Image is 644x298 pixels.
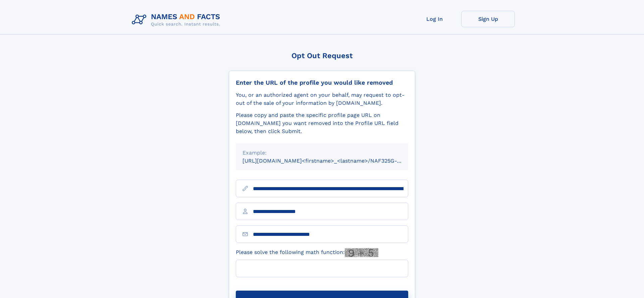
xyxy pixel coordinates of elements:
img: Logo Names and Facts [129,11,226,29]
a: Sign Up [461,11,515,27]
small: [URL][DOMAIN_NAME]<firstname>_<lastname>/NAF325G-xxxxxxxx [243,158,421,164]
label: Please solve the following math function: [236,248,378,257]
div: Opt Out Request [229,51,415,60]
div: Please copy and paste the specific profile page URL on [DOMAIN_NAME] you want removed into the Pr... [236,111,408,135]
a: Log In [408,11,461,27]
div: Enter the URL of the profile you would like removed [236,79,408,86]
div: Example: [243,149,401,157]
div: You, or an authorized agent on your behalf, may request to opt-out of the sale of your informatio... [236,91,408,107]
